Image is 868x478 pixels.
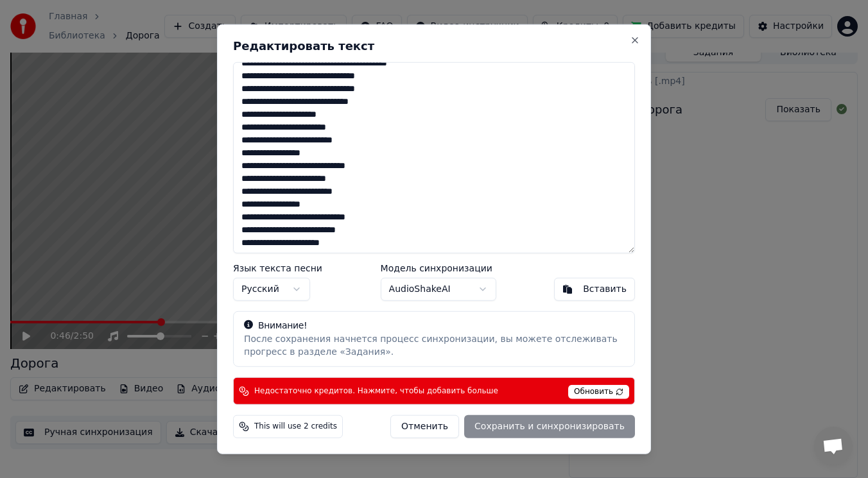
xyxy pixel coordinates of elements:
[554,277,635,300] button: Вставить
[254,422,337,432] span: This will use 2 credits
[254,386,498,397] span: Недостаточно кредитов. Нажмите, чтобы добавить больше
[381,263,496,272] label: Модель синхронизации
[233,263,322,272] label: Язык текста песни
[244,333,624,359] div: После сохранения начнется процесс синхронизации, вы можете отслеживать прогресс в разделе «Задания».
[390,415,459,438] button: Отменить
[233,40,635,51] h2: Редактировать текст
[568,385,629,399] span: Обновить
[244,319,624,332] div: Внимание!
[583,282,627,295] div: Вставить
